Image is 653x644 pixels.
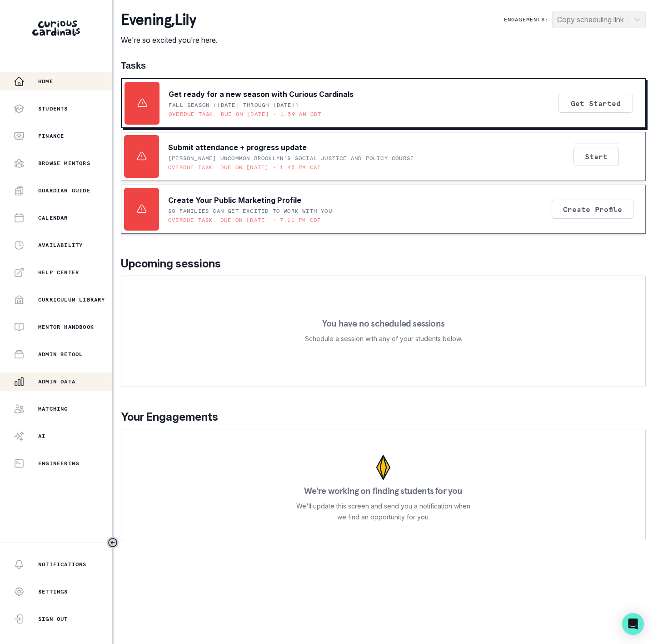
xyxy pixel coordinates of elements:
p: We're working on finding students for you [304,486,462,495]
p: AI [38,433,45,440]
p: Overdue task: Due on [DATE] • 7:11 PM CDT [168,216,321,224]
p: Mentor Handbook [38,323,94,331]
p: Overdue task: Due on [DATE] • 1:45 PM CST [168,164,321,171]
p: Engagements: [504,16,548,23]
p: Create Your Public Marketing Profile [168,195,301,206]
p: Admin Data [38,378,75,385]
p: Home [38,78,53,85]
p: Curriculum Library [38,296,105,303]
p: Notifications [38,561,87,568]
div: Open Intercom Messenger [622,613,644,635]
p: Settings [38,588,68,595]
p: Matching [38,405,68,413]
button: Create Profile [552,200,633,219]
p: Fall Season ([DATE] through [DATE]) [169,101,299,109]
p: Availability [38,241,83,249]
button: Start [573,147,619,166]
p: Calendar [38,214,68,221]
p: Upcoming sessions [121,256,646,272]
button: Get Started [558,94,633,113]
button: Toggle sidebar [107,537,119,548]
p: Help Center [38,269,79,276]
p: You have no scheduled sessions [322,319,444,328]
p: Students [38,105,68,112]
p: Engineering [38,460,79,467]
h1: Tasks [121,60,646,71]
p: Submit attendance + progress update [168,142,307,153]
img: Curious Cardinals Logo [32,20,80,36]
p: Finance [38,132,64,140]
p: Admin Retool [38,351,83,358]
p: evening , Lily [121,11,218,29]
p: We're so excited you're here. [121,35,218,45]
p: We'll update this screen and send you a notification when we find an opportunity for you. [296,501,471,523]
p: [PERSON_NAME] UNCOMMON Brooklyn's Social Justice and Policy Course [168,155,414,162]
p: Guardian Guide [38,187,90,194]
p: Overdue task: Due on [DATE] • 1:59 AM CDT [169,111,321,118]
p: Your Engagements [121,409,646,425]
p: Browse Mentors [38,160,90,167]
p: SO FAMILIES CAN GET EXCITED TO WORK WITH YOU [168,207,332,215]
p: Schedule a session with any of your students below. [305,333,462,344]
p: Get ready for a new season with Curious Cardinals [169,89,354,100]
p: Sign Out [38,615,68,623]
